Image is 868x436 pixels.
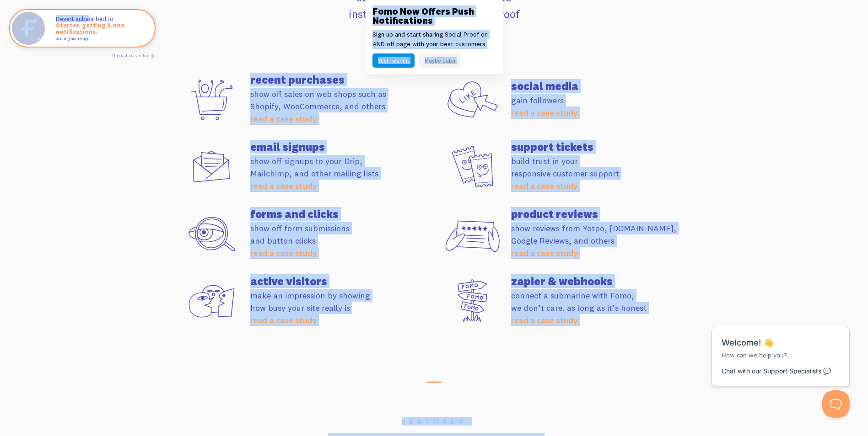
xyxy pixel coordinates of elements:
[56,37,143,41] small: about 3 hours ago
[250,113,317,124] a: read a case study
[250,208,434,219] h4: forms and clicks
[511,80,695,91] h4: social media
[179,418,690,425] h6: features
[511,155,695,192] p: build trust in your responsive customer support
[707,304,855,390] iframe: Help Scout Beacon - Messages and Notifications
[250,289,434,326] p: make an impression by showing how busy your site really is
[511,222,695,259] p: show reviews from Yotpo, [DOMAIN_NAME], Google Reviews, and others
[250,248,317,258] a: read a case study
[372,30,496,49] p: Sign up and start sharing Social Proof on AND off page with your best customers
[511,107,578,118] a: read a case study
[12,12,45,45] img: Starter, getting 8,000 notifications.
[56,16,146,41] p: Desert subscribed to
[511,141,695,152] h4: support tickets
[511,289,695,326] p: connect a submarine with Fomo, we don’t care. as long as it’s honest
[372,53,415,68] button: Yes! I want it
[511,208,695,219] h4: product reviews
[250,88,434,125] p: show off sales on web shops such as Shopify, WooCommerce, and others
[511,94,695,119] p: gain followers
[511,315,578,325] a: read a case study
[250,141,434,152] h4: email signups
[419,53,461,68] button: Maybe Later
[250,276,434,287] h4: active visitors
[511,248,578,258] a: read a case study
[112,53,155,58] a: This data is verified ⓘ
[511,276,695,287] h4: zapier & webhooks
[250,315,317,325] a: read a case study
[250,222,434,259] p: show off form submissions and button clicks
[56,22,146,35] span: Starter, getting 8,000 notifications.
[250,155,434,192] p: show off signups to your Drip, Mailchimp, and other mailing lists
[372,7,496,25] h3: Fomo Now Offers Push Notifications
[250,74,434,85] h4: recent purchases
[511,181,578,191] a: read a case study
[250,181,317,191] a: read a case study
[822,390,850,418] iframe: Help Scout Beacon - Open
